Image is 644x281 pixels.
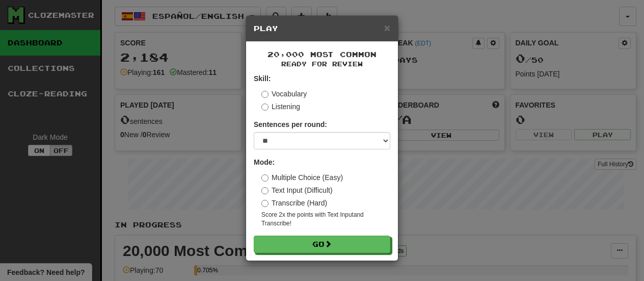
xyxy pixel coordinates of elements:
[267,50,377,59] span: 20,000 Most Common
[261,91,269,98] input: Vocabulary
[261,200,269,207] input: Transcribe (Hard)
[254,74,271,83] strong: Skill:
[254,119,327,130] label: Sentences per round:
[384,22,390,33] button: Close
[261,187,269,194] input: Text Input (Difficult)
[254,60,390,68] small: Ready for Review
[261,185,333,195] label: Text Input (Difficult)
[261,174,269,182] input: Multiple Choice (Easy)
[261,172,343,183] label: Multiple Choice (Easy)
[254,158,275,166] strong: Mode:
[384,22,390,34] span: ×
[254,23,390,34] h5: Play
[261,104,269,111] input: Listening
[254,236,390,253] button: Go
[261,211,390,228] small: Score 2x the points with Text Input and Transcribe !
[261,101,300,112] label: Listening
[261,198,327,208] label: Transcribe (Hard)
[261,89,307,99] label: Vocabulary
